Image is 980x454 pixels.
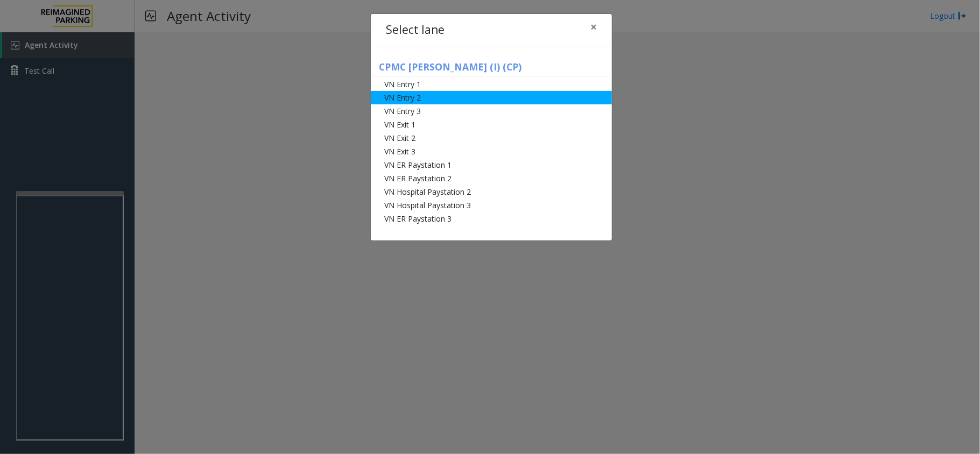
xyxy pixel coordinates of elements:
[371,77,612,91] li: VN Entry 1
[371,212,612,225] li: VN ER Paystation 3
[371,118,612,131] li: VN Exit 1
[371,158,612,172] li: VN ER Paystation 1
[371,145,612,158] li: VN Exit 3
[371,104,612,118] li: VN Entry 3
[371,61,612,76] h5: CPMC [PERSON_NAME] (I) (CP)
[371,131,612,145] li: VN Exit 2
[590,19,597,34] span: ×
[583,14,604,40] button: Close
[371,172,612,185] li: VN ER Paystation 2
[371,91,612,104] li: VN Entry 2
[371,185,612,198] li: VN Hospital Paystation 2
[371,198,612,212] li: VN Hospital Paystation 3
[386,22,445,39] h4: Select lane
